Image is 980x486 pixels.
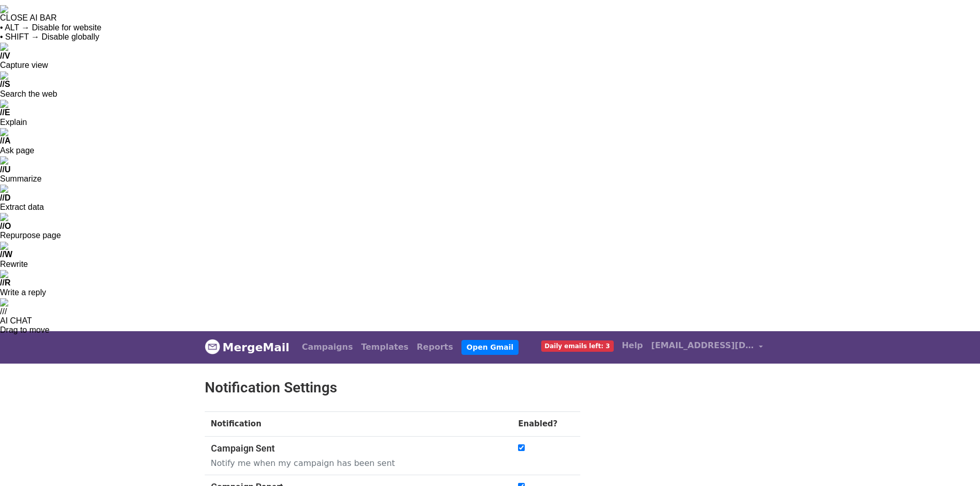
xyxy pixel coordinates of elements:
[541,340,614,352] span: Daily emails left: 3
[211,458,496,469] p: Notify me when my campaign has been sent
[647,335,768,359] a: [EMAIL_ADDRESS][DOMAIN_NAME]
[298,337,357,357] a: Campaigns
[537,335,618,356] a: Daily emails left: 3
[651,339,754,352] span: [EMAIL_ADDRESS][DOMAIN_NAME]
[357,337,413,357] a: Templates
[205,412,512,437] th: Notification
[413,337,457,357] a: Reports
[211,443,496,454] h5: Campaign Sent
[618,335,647,356] a: Help
[512,412,580,437] th: Enabled?
[205,379,580,397] h2: Notification Settings
[205,336,290,358] a: MergeMail
[461,340,519,355] a: Open Gmail
[205,339,220,354] img: MergeMail logo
